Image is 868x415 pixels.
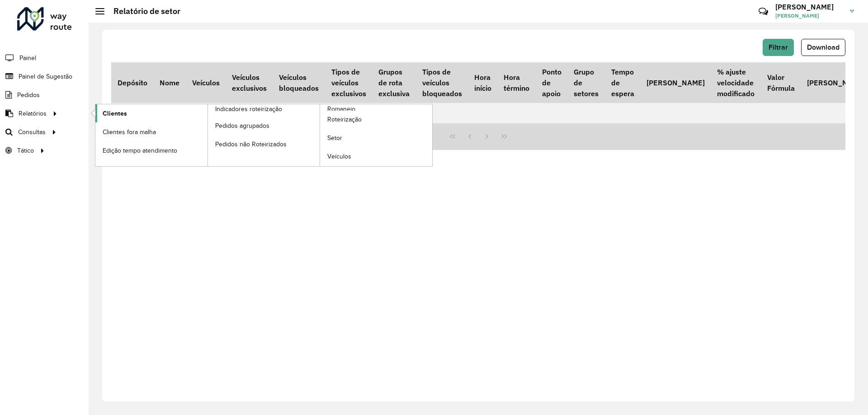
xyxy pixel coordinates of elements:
span: Clientes [103,109,127,118]
a: Romaneio [208,104,433,166]
th: Tipos de veículos bloqueados [416,62,468,103]
span: Painel de Sugestão [19,72,72,81]
span: Indicadores roteirização [215,104,282,114]
span: Veículos [327,152,351,161]
span: Edição tempo atendimento [103,146,177,155]
th: [PERSON_NAME] [640,62,711,103]
span: Clientes fora malha [103,127,156,137]
a: Setor [320,129,432,147]
button: Filtrar [763,39,794,56]
span: Download [807,43,840,51]
th: Hora término [498,62,536,103]
th: Ponto de apoio [536,62,567,103]
th: Grupo de setores [567,62,604,103]
span: Setor [327,133,342,143]
a: Veículos [320,148,432,166]
a: Contato Rápido [754,2,773,21]
th: Veículos exclusivos [226,62,273,103]
span: Pedidos agrupados [215,121,269,131]
th: Tipos de veículos exclusivos [325,62,372,103]
a: Roteirização [320,111,432,129]
th: Valor Fórmula [761,62,801,103]
th: Veículos [186,62,226,103]
th: % ajuste velocidade modificado [711,62,761,103]
a: Edição tempo atendimento [95,141,208,159]
button: Download [801,39,845,56]
span: [PERSON_NAME] [775,12,843,20]
h3: [PERSON_NAME] [775,3,843,11]
th: Nome [153,62,185,103]
span: Painel [19,53,36,63]
span: Pedidos [17,90,40,100]
span: Filtrar [769,43,788,51]
a: Pedidos agrupados [208,117,320,135]
span: Relatórios [19,109,47,118]
span: Romaneio [327,104,355,114]
a: Clientes fora malha [95,123,208,141]
a: Clientes [95,104,208,122]
span: Tático [17,146,34,155]
span: Roteirização [327,115,362,124]
a: Indicadores roteirização [95,104,320,166]
span: Pedidos não Roteirizados [215,140,287,149]
h2: Relatório de setor [104,6,180,16]
th: Depósito [111,62,153,103]
span: Consultas [18,127,46,137]
th: Tempo de espera [605,62,640,103]
th: Veículos bloqueados [273,62,325,103]
th: Grupos de rota exclusiva [372,62,415,103]
th: Hora início [468,62,497,103]
a: Pedidos não Roteirizados [208,135,320,153]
